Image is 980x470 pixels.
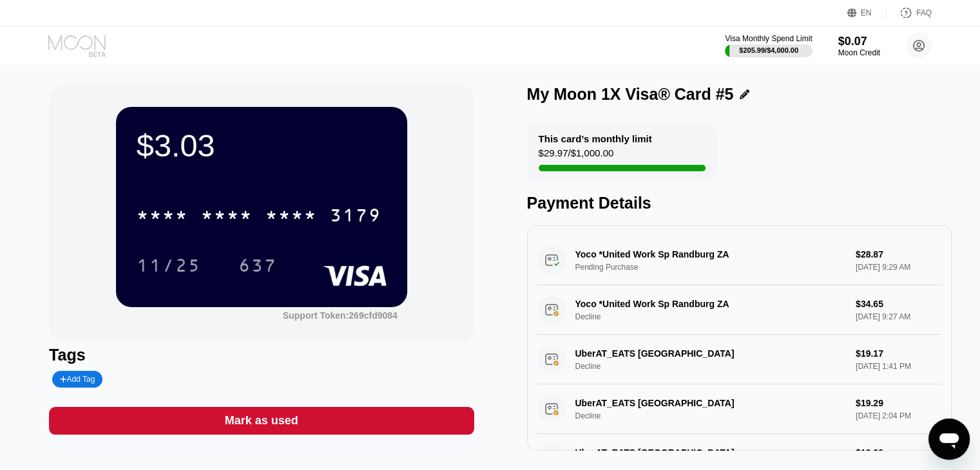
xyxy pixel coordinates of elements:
div: 11/25 [127,249,211,281]
div: Add Tag [60,375,95,384]
div: $205.99 / $4,000.00 [739,46,798,54]
div: Visa Monthly Spend Limit [725,34,812,43]
div: 637 [229,249,287,281]
div: FAQ [887,6,932,19]
div: $3.03 [137,127,387,164]
div: My Moon 1X Visa® Card #5 [527,85,734,104]
div: Payment Details [527,194,952,212]
div: Support Token:269cfd9084 [283,310,398,321]
div: $29.97 / $1,000.00 [539,147,614,165]
div: $0.07Moon Credit [838,35,880,57]
div: 11/25 [137,257,201,277]
div: Support Token: 269cfd9084 [283,310,398,321]
div: Visa Monthly Spend Limit$205.99/$4,000.00 [725,34,812,57]
div: Add Tag [52,371,102,388]
div: Tags [49,346,474,364]
div: Mark as used [225,413,298,428]
div: 3179 [330,207,381,227]
div: Moon Credit [838,48,880,57]
div: Mark as used [49,407,474,435]
div: $0.07 [838,35,880,48]
iframe: Button to launch messaging window [928,418,970,460]
div: This card’s monthly limit [539,133,652,144]
div: 637 [238,257,277,277]
div: EN [847,6,887,19]
div: FAQ [916,8,932,17]
div: EN [861,8,872,17]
